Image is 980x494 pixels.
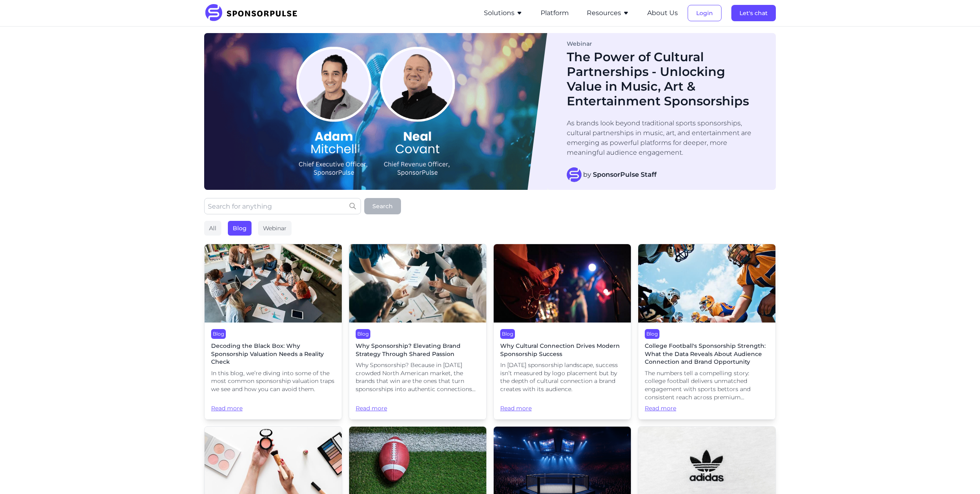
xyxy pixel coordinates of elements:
img: SponsorPulse [204,4,303,22]
span: Why Cultural Connection Drives Modern Sponsorship Success [500,342,624,358]
span: Decoding the Black Box: Why Sponsorship Valuation Needs a Reality Check [211,342,335,366]
div: Webinar [567,41,759,47]
img: Getty Images courtesy of Unsplash [638,244,775,323]
span: In this blog, we’re diving into some of the most common sponsorship valuation traps we see and ho... [211,369,335,394]
span: The numbers tell a compelling story: college football delivers unmatched engagement with sports b... [645,369,769,401]
a: BlogCollege Football's Sponsorship Strength: What the Data Reveals About Audience Connection and ... [638,244,776,420]
div: Webinar [258,221,292,236]
span: Read more [211,397,335,413]
button: Platform [541,8,569,18]
span: In [DATE] sponsorship landscape, success isn’t measured by logo placement but by the depth of cul... [500,361,624,393]
img: SponsorPulse Staff [567,167,581,182]
a: BlogWhy Sponsorship? Elevating Brand Strategy Through Shared PassionWhy Sponsorship? Because in [... [349,244,487,420]
img: Getty images courtesy of Unsplash [205,244,342,323]
img: Neza Dolmo courtesy of Unsplash [494,244,631,323]
img: Photo by Getty Images courtesy of Unsplash [349,244,486,323]
a: BlogDecoding the Black Box: Why Sponsorship Valuation Needs a Reality CheckIn this blog, we’re di... [204,244,342,420]
span: College Football's Sponsorship Strength: What the Data Reveals About Audience Connection and Bran... [645,342,769,366]
a: Blog ImageWebinarThe Power of Cultural Partnerships - Unlocking Value in Music, Art & Entertainme... [204,33,776,190]
p: As brands look beyond traditional sports sponsorships, cultural partnerships in music, art, and e... [567,118,759,158]
div: Blog [645,329,659,339]
a: About Us [647,9,678,17]
div: Blog [228,221,252,236]
iframe: Chat Widget [939,455,980,494]
span: by [583,170,657,180]
span: Read more [500,397,624,413]
a: Platform [541,9,569,17]
span: Why Sponsorship? Because in [DATE] crowded North American market, the brands that win are the one... [356,361,480,393]
span: Read more [356,397,480,413]
button: Login [688,5,722,21]
a: Login [688,9,722,17]
a: Let's chat [731,9,776,17]
h1: The Power of Cultural Partnerships - Unlocking Value in Music, Art & Entertainment Sponsorships [567,50,759,109]
span: Read more [645,405,769,413]
button: Search [364,198,401,214]
button: Let's chat [731,5,776,21]
input: Search for anything [204,198,361,214]
button: Solutions [484,8,523,18]
div: Blog [211,329,226,339]
button: Resources [587,8,629,18]
div: Blog [356,329,370,339]
a: BlogWhy Cultural Connection Drives Modern Sponsorship SuccessIn [DATE] sponsorship landscape, suc... [493,244,631,420]
span: Why Sponsorship? Elevating Brand Strategy Through Shared Passion [356,342,480,358]
button: About Us [647,8,678,18]
strong: SponsorPulse Staff [593,171,657,178]
div: Blog [500,329,515,339]
div: All [204,221,221,236]
img: search icon [350,203,356,209]
img: Blog Image [204,33,547,190]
